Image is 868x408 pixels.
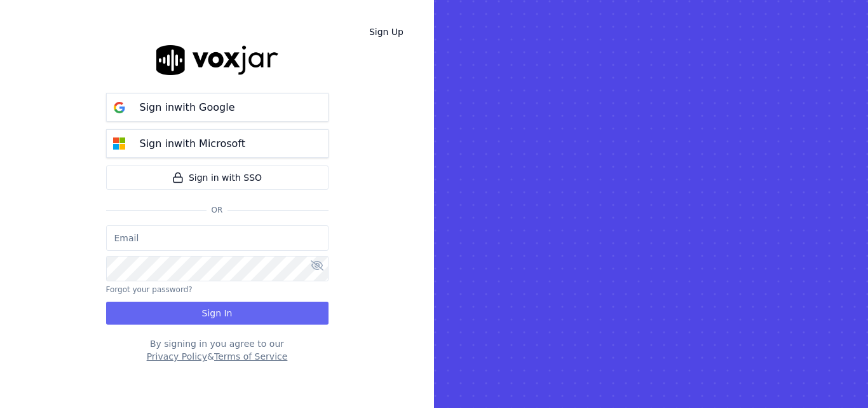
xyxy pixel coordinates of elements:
[106,165,329,190] a: Sign in with SSO
[106,225,329,251] input: Email
[106,302,329,325] button: Sign In
[107,95,132,120] img: google Sign in button
[140,136,245,151] p: Sign in with Microsoft
[147,350,207,363] button: Privacy Policy
[207,205,228,215] span: Or
[214,350,287,363] button: Terms of Service
[106,285,193,295] button: Forgot your password?
[106,129,329,158] button: Sign inwith Microsoft
[106,93,329,122] button: Sign inwith Google
[106,337,329,363] div: By signing in you agree to our &
[359,20,414,43] a: Sign Up
[156,45,278,75] img: logo
[107,131,132,157] img: microsoft Sign in button
[140,100,235,115] p: Sign in with Google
